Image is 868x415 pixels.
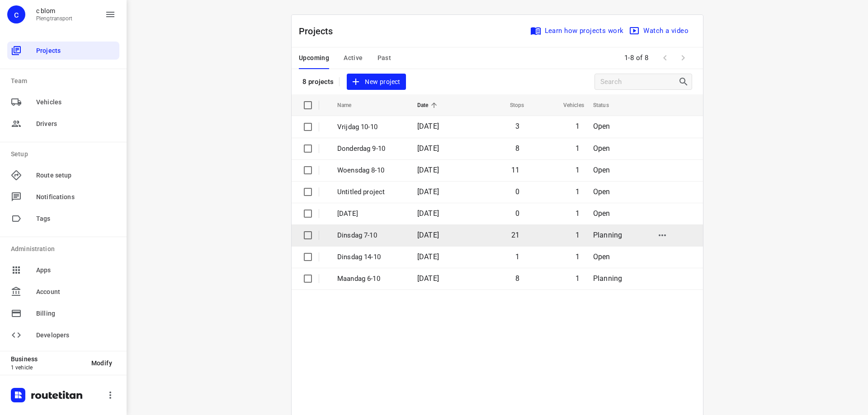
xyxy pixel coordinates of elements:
span: [DATE] [417,122,439,131]
p: Donderdag 9-10 [337,144,404,154]
p: Setup [11,149,119,159]
span: 1 [576,166,580,174]
p: Vrijdag 10-10 [337,122,404,132]
span: Previous Page [656,49,674,67]
div: Developers [7,326,119,344]
p: Dinsdag 14-10 [337,252,404,262]
span: 0 [515,187,519,196]
span: Modify [91,359,112,367]
span: Developers [36,331,116,340]
span: Active [344,52,363,64]
span: Open [593,187,610,196]
p: Business [11,355,84,363]
div: Vehicles [7,93,119,111]
span: Notifications [36,192,116,202]
span: [DATE] [417,187,439,196]
span: Open [593,122,610,131]
div: Drivers [7,115,119,133]
span: [DATE] [417,252,439,261]
div: Billing [7,304,119,322]
div: Account [7,283,119,301]
span: Name [337,100,363,111]
span: [DATE] [417,209,439,218]
span: 8 [515,274,519,283]
span: New project [352,76,400,88]
span: 3 [515,122,519,131]
span: Status [593,100,621,111]
div: Route setup [7,166,119,184]
p: Maandag 6-10 [337,274,404,284]
span: 1 [576,274,580,283]
span: 1 [576,209,580,218]
div: Notifications [7,188,119,206]
p: 1 vehicle [11,364,84,371]
p: Plengtransport [36,15,73,22]
span: Open [593,209,610,218]
span: Apps [36,266,116,275]
span: Tags [36,214,116,224]
span: Date [417,100,440,111]
div: Tags [7,210,119,228]
p: Woensdag 8-10 [337,165,404,176]
span: [DATE] [417,274,439,283]
p: Administration [11,244,119,254]
span: 21 [511,231,519,239]
span: 1 [576,252,580,261]
div: Search [678,76,692,87]
span: Next Page [674,49,692,67]
span: 1 [576,187,580,196]
button: Modify [84,355,119,371]
span: Route setup [36,171,116,180]
span: Open [593,166,610,174]
span: Projects [36,46,116,56]
span: Open [593,252,610,261]
span: Past [377,52,392,64]
span: Drivers [36,119,116,129]
span: 1 [576,144,580,153]
span: Planning [593,274,622,283]
p: Team [11,76,119,86]
span: Open [593,144,610,153]
input: Search projects [600,75,678,89]
p: Projects [299,24,340,38]
span: Vehicles [36,98,116,107]
span: 1 [576,231,580,239]
p: Untitled project [337,187,404,197]
span: Account [36,287,116,297]
p: Dinsdag 7-10 [337,230,404,241]
div: Apps [7,261,119,279]
span: 1 [515,252,519,261]
span: [DATE] [417,231,439,239]
div: c [7,5,25,23]
span: Billing [36,309,116,318]
span: [DATE] [417,144,439,153]
span: Planning [593,231,622,239]
span: Upcoming [299,52,329,64]
div: Projects [7,42,119,60]
span: [DATE] [417,166,439,174]
span: 1 [576,122,580,131]
p: Maandag 13-10 [337,209,404,219]
span: 8 [515,144,519,153]
span: 1-8 of 8 [621,48,652,68]
span: 11 [511,166,519,174]
span: Vehicles [552,100,584,111]
span: Stops [498,100,524,111]
p: c blom [36,7,73,14]
span: 0 [515,209,519,218]
button: New project [347,74,406,90]
p: 8 projects [302,78,334,86]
